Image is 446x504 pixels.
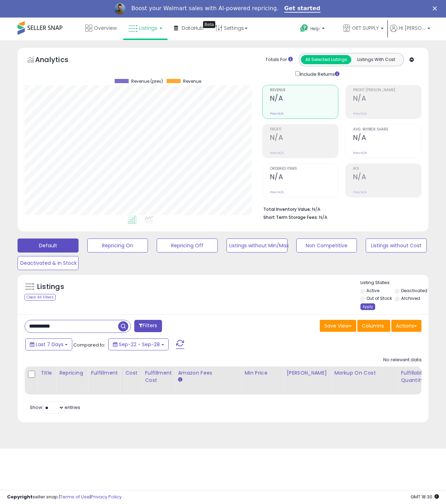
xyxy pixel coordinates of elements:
[401,369,425,384] div: Fulfillable Quantity
[157,238,218,253] button: Repricing Off
[119,341,160,348] span: Sep-22 - Sep-28
[178,377,182,383] small: Amazon Fees.
[18,256,79,270] button: Deactivated & In Stock
[300,24,309,33] i: Get Help
[265,56,293,63] div: Totals For
[270,167,338,171] span: Ordered Items
[263,204,416,213] li: N/A
[131,79,163,84] span: Revenue (prev)
[320,320,356,332] button: Save View
[286,369,328,377] div: [PERSON_NAME]
[73,342,106,348] span: Compared to:
[270,190,284,194] small: Prev: N/A
[334,369,395,377] div: Markup on Cost
[296,238,357,253] button: Non Competitive
[366,238,427,253] button: Listings without Cost
[319,214,327,221] span: N/A
[401,295,420,301] label: Archived
[263,214,318,220] b: Short Term Storage Fees:
[366,288,379,294] label: Active
[123,18,168,39] a: Listings
[94,25,117,32] span: Overview
[91,369,119,377] div: Fulfillment
[210,18,253,39] a: Settings
[145,369,172,384] div: Fulfillment Cost
[357,320,390,332] button: Columns
[183,79,201,84] span: Revenue
[37,282,64,292] h5: Listings
[391,320,421,332] button: Actions
[178,369,238,377] div: Amazon Fees
[203,21,215,28] div: Tooltip anchor
[353,128,421,132] span: Avg. Buybox Share
[331,367,398,395] th: The percentage added to the cost of goods (COGS) that forms the calculator for Min & Max prices.
[399,25,425,32] span: Hi [PERSON_NAME]
[351,55,401,64] button: Listings With Cost
[353,190,367,194] small: Prev: N/A
[433,6,440,11] div: Close
[36,341,63,348] span: Last 7 Days
[87,238,148,253] button: Repricing On
[244,369,281,377] div: Min Price
[182,25,204,32] span: DataHub
[353,112,367,116] small: Prev: N/A
[352,25,379,32] span: GET SUPPLY
[401,288,427,294] label: Deactivated
[134,320,162,332] button: Filters
[353,151,367,155] small: Prev: N/A
[353,173,421,182] h2: N/A
[108,338,169,350] button: Sep-22 - Sep-28
[362,322,384,329] span: Columns
[270,88,338,92] span: Revenue
[25,338,72,350] button: Last 7 Days
[25,294,56,301] div: Clear All Filters
[360,280,429,286] p: Listing States:
[353,167,421,171] span: ROI
[41,369,53,377] div: Title
[366,295,392,301] label: Out of Stock
[383,357,421,363] div: No relevant data
[290,70,348,78] div: Include Returns
[390,25,430,40] a: Hi [PERSON_NAME]
[35,55,82,66] h5: Analytics
[270,151,284,155] small: Prev: N/A
[295,19,337,40] a: Help
[263,206,311,212] b: Total Inventory Value:
[310,26,320,32] span: Help
[59,369,85,377] div: Repricing
[139,25,157,32] span: Listings
[30,404,80,411] span: Show: entries
[114,3,126,14] img: Profile image for Adrian
[270,112,284,116] small: Prev: N/A
[284,5,320,13] a: Get started
[270,128,338,132] span: Profit
[353,88,421,92] span: Profit [PERSON_NAME]
[227,238,288,253] button: Listings without Min/Max
[270,134,338,143] h2: N/A
[18,238,79,253] button: Default
[301,55,351,64] button: All Selected Listings
[353,94,421,104] h2: N/A
[131,5,278,12] div: Boost your Walmart sales with AI-powered repricing.
[360,303,375,310] div: Apply
[338,18,389,40] a: GET SUPPLY
[126,369,139,377] div: Cost
[270,94,338,104] h2: N/A
[353,134,421,143] h2: N/A
[270,173,338,182] h2: N/A
[80,18,122,39] a: Overview
[169,18,209,39] a: DataHub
